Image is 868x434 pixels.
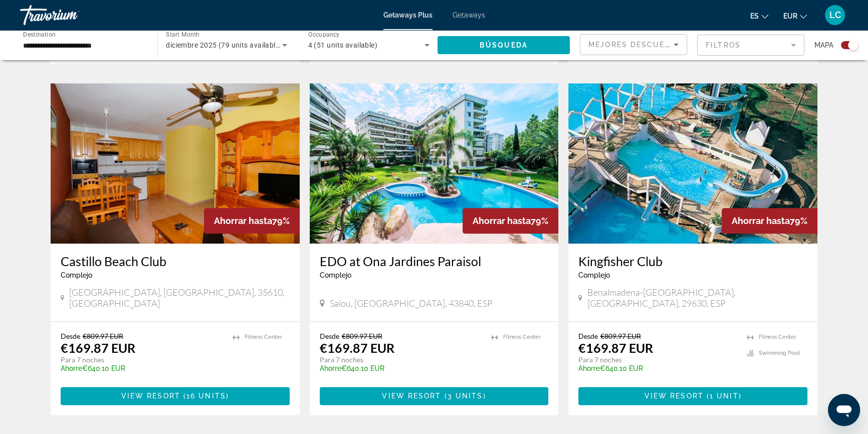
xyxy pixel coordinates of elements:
span: Búsqueda [480,41,528,49]
span: Desde [320,332,339,340]
span: 3 units [448,392,483,400]
button: View Resort(16 units) [61,387,290,405]
span: [GEOGRAPHIC_DATA], [GEOGRAPHIC_DATA], 35610, [GEOGRAPHIC_DATA] [69,287,290,309]
button: View Resort(1 unit) [578,387,807,405]
span: Destination [23,31,56,38]
span: €809.97 EUR [83,332,123,340]
span: EUR [783,12,797,20]
span: 16 units [186,392,226,400]
img: ii_kfc1.jpg [568,83,817,244]
button: View Resort(3 units) [320,387,549,405]
span: diciembre 2025 (79 units available) [166,41,282,49]
span: Ahorrar hasta [473,215,531,226]
p: €169.87 EUR [578,340,653,355]
span: Desde [578,332,598,340]
span: Swimming Pool [759,350,800,356]
p: €640.10 EUR [578,364,737,372]
span: Occupancy [308,31,340,38]
iframe: Botón para iniciar la ventana de mensajería [828,394,860,426]
span: View Resort [121,392,180,400]
span: ( ) [180,392,229,400]
a: Kingfisher Club [578,254,807,269]
span: Ahorre [61,364,82,372]
span: Fitness Center [759,334,796,340]
a: Getaways Plus [383,11,432,19]
span: Ahorrar hasta [214,215,272,226]
p: €169.87 EUR [61,340,135,355]
span: Complejo [320,271,351,279]
span: Mejores descuentos [588,41,689,49]
span: Start Month [166,31,199,38]
span: View Resort [382,392,441,400]
span: Ahorrar hasta [732,215,790,226]
div: 79% [722,208,817,234]
p: Para 7 noches [61,355,223,364]
span: LC [829,10,841,20]
a: Travorium [20,2,120,28]
span: ( ) [442,392,486,400]
span: Complejo [578,271,610,279]
mat-select: Sort by [588,39,679,51]
span: View Resort [644,392,704,400]
span: Desde [61,332,80,340]
button: User Menu [822,5,848,26]
span: Complejo [61,271,92,279]
span: Fitness Center [503,334,541,340]
button: Change language [750,9,768,23]
div: 79% [204,208,300,234]
p: Para 7 noches [320,355,482,364]
span: €809.97 EUR [342,332,382,340]
img: ii_cjp1.jpg [310,83,559,244]
span: €809.97 EUR [600,332,641,340]
span: 4 (51 units available) [308,41,378,49]
button: Búsqueda [438,36,570,54]
p: Para 7 noches [578,355,737,364]
button: Filter [697,34,804,56]
span: Ahorre [320,364,341,372]
p: €169.87 EUR [320,340,394,355]
span: Mapa [814,38,833,52]
a: Getaways [453,11,485,19]
div: 79% [463,208,558,234]
span: Fitness Center [245,334,282,340]
a: Castillo Beach Club [61,254,290,269]
p: €640.10 EUR [320,364,482,372]
span: Salou, [GEOGRAPHIC_DATA], 43840, ESP [330,298,493,309]
span: ( ) [704,392,742,400]
span: Ahorre [578,364,600,372]
span: 1 unit [710,392,739,400]
img: ii_cat5.jpg [51,83,300,244]
a: EDO at Ona Jardines Paraisol [320,254,549,269]
button: Change currency [783,9,807,23]
span: es [750,12,759,20]
span: Benalmadena-[GEOGRAPHIC_DATA], [GEOGRAPHIC_DATA], 29630, ESP [587,287,807,309]
p: €640.10 EUR [61,364,223,372]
